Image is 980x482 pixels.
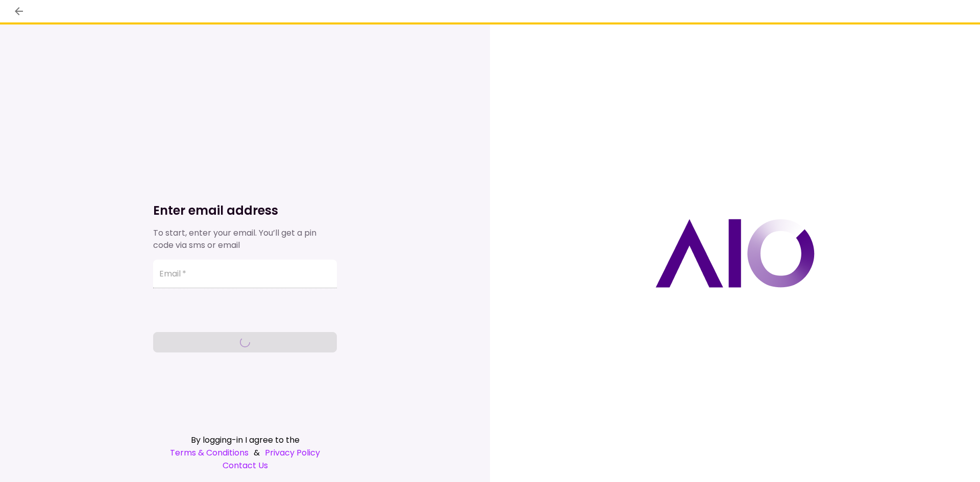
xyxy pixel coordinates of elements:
[10,3,28,20] button: back
[153,434,337,446] div: By logging-in I agree to the
[265,446,320,459] a: Privacy Policy
[655,219,815,288] img: AIO logo
[170,446,249,459] a: Terms & Conditions
[153,202,337,219] h1: Enter email address
[153,227,337,251] div: To start, enter your email. You’ll get a pin code via sms or email
[153,446,337,459] div: &
[153,459,337,472] a: Contact Us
